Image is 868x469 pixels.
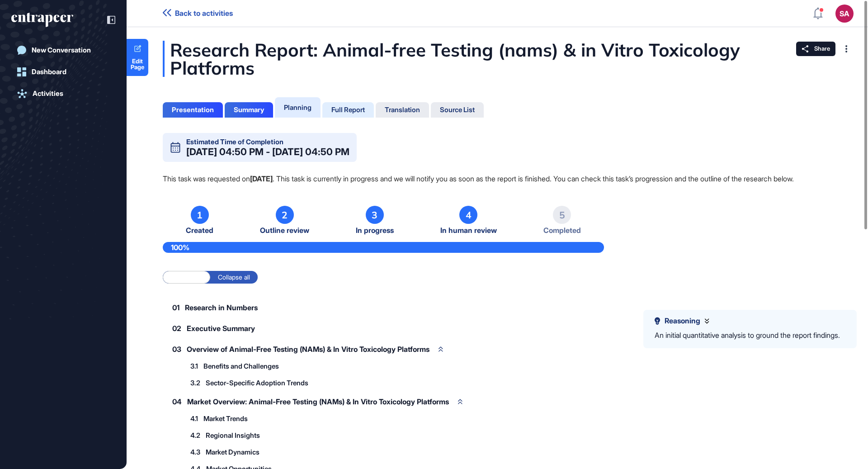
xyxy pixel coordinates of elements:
div: 4 [459,206,477,224]
span: Sector-Specific Adoption Trends [206,379,308,386]
span: 3.1 [190,363,198,370]
a: Back to activities [163,9,233,18]
a: Edit Page [127,39,148,76]
div: Presentation [172,106,214,114]
span: 4.2 [190,432,200,439]
div: Research Report: Animal-free Testing (nams) & in Vitro Toxicology Platforms [163,41,832,77]
div: 1 [191,206,209,224]
span: Edit Page [127,58,148,70]
div: Translation [385,106,420,114]
p: This task was requested on . This task is currently in progress and we will notify you as soon as... [163,173,832,185]
span: Research in Numbers [185,304,258,311]
span: 4.1 [190,415,198,422]
span: 4.3 [190,449,200,455]
span: Reasoning [665,317,700,325]
span: Outline review [260,226,309,235]
a: Activities [11,85,115,103]
span: In progress [356,226,394,235]
div: Full Report [331,106,365,114]
label: Collapse all [210,271,258,284]
span: 02 [172,325,181,332]
span: Market Trends [203,415,248,422]
a: New Conversation [11,41,115,59]
div: Estimated Time of Completion [186,138,283,145]
div: Planning [284,103,311,112]
a: Dashboard [11,63,115,81]
div: Summary [234,106,264,114]
div: Source List [440,106,475,114]
span: Completed [543,226,581,235]
div: New Conversation [32,46,91,54]
div: [DATE] 04:50 PM - [DATE] 04:50 PM [186,147,349,156]
div: Dashboard [32,68,66,76]
div: Activities [33,90,63,98]
div: 5 [553,206,571,224]
span: Market Dynamics [206,449,259,455]
span: 01 [172,304,179,311]
span: Benefits and Challenges [203,363,279,370]
label: Expand all [163,271,210,284]
div: 3 [366,206,384,224]
div: entrapeer-logo [11,13,73,27]
span: Created [186,226,213,235]
div: An initial quantitative analysis to ground the report findings. [655,330,840,341]
span: 3.2 [190,379,200,386]
div: 2 [276,206,294,224]
span: In human review [440,226,497,235]
span: Overview of Animal-Free Testing (NAMs) & In Vitro Toxicology Platforms [187,346,429,353]
div: 100% [163,242,604,253]
strong: [DATE] [250,174,273,183]
button: SA [835,5,854,23]
span: 03 [172,346,181,353]
span: Share [814,45,830,52]
span: Back to activities [175,9,233,18]
span: 04 [172,398,182,405]
span: Regional Insights [206,432,260,439]
span: Market Overview: Animal-Free Testing (NAMs) & In Vitro Toxicology Platforms [187,398,449,405]
span: Executive Summary [187,325,255,332]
